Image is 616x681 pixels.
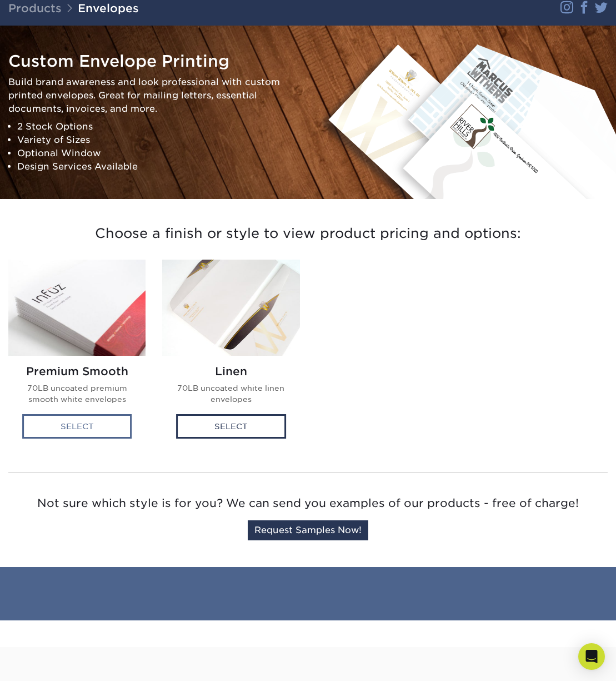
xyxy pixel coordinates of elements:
[17,382,137,405] p: 70LB uncoated premium smooth white envelopes
[8,75,300,115] p: Build brand awareness and look professional with custom printed envelopes. Great for mailing lett...
[171,365,291,378] h2: Linen
[248,520,368,540] a: Request Samples Now!
[3,647,94,677] iframe: Google Customer Reviews
[578,643,605,670] div: Open Intercom Messenger
[78,2,139,15] a: Envelopes
[22,414,132,439] div: Select
[17,365,137,378] h2: Premium Smooth
[162,260,299,450] a: Linen Envelopes Linen 70LB uncoated white linen envelopes Select
[17,133,300,146] li: Variety of Sizes
[17,120,300,133] li: 2 Stock Options
[162,260,299,356] img: Linen Envelopes
[17,160,300,173] li: Design Services Available
[8,52,300,71] h1: Custom Envelope Printing
[8,2,62,15] a: Products
[8,260,146,450] a: Premium Smooth Envelopes Premium Smooth 70LB uncoated premium smooth white envelopes Select
[8,212,608,255] h3: Choose a finish or style to view product pricing and options:
[171,382,291,405] p: 70LB uncoated white linen envelopes
[176,414,286,439] div: Select
[8,495,608,511] p: Not sure which style is for you? We can send you examples of our products - free of charge!
[17,146,300,160] li: Optional Window
[8,260,146,356] img: Premium Smooth Envelopes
